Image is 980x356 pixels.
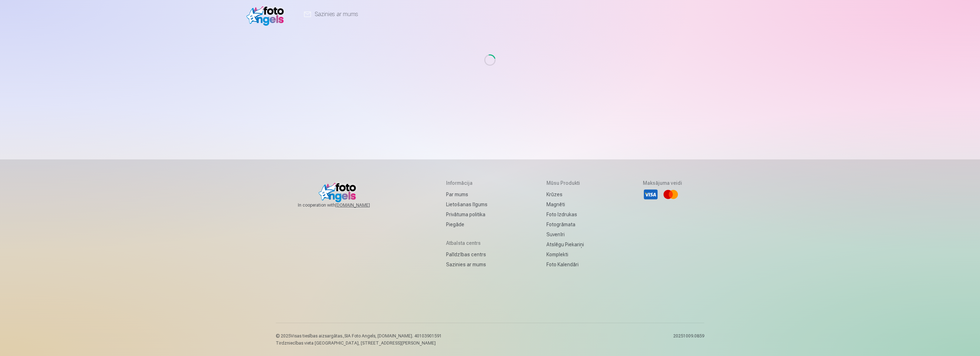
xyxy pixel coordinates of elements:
[446,239,487,247] h5: Atbalsta centrs
[335,202,387,208] a: [DOMAIN_NAME]
[643,179,682,187] h5: Maksājuma veidi
[446,199,487,209] a: Lietošanas līgums
[446,259,487,270] a: Sazinies ar mums
[276,333,442,339] p: © 2025 Visas tiesības aizsargātas. ,
[344,333,442,338] span: SIA Foto Angels, [DOMAIN_NAME]. 40103901591
[276,340,442,346] p: Tirdzniecības vieta [GEOGRAPHIC_DATA], [STREET_ADDRESS][PERSON_NAME]
[546,209,584,219] a: Foto izdrukas
[546,199,584,209] a: Magnēti
[643,187,659,202] li: Visa
[546,249,584,259] a: Komplekti
[546,219,584,229] a: Fotogrāmata
[546,179,584,187] h5: Mūsu produkti
[446,249,487,259] a: Palīdzības centrs
[546,259,584,270] a: Foto kalendāri
[446,219,487,229] a: Piegāde
[546,229,584,239] a: Suvenīri
[446,189,487,199] a: Par mums
[546,239,584,249] a: Atslēgu piekariņi
[246,3,287,26] img: /v1
[546,189,584,199] a: Krūzes
[446,209,487,219] a: Privātuma politika
[673,333,704,346] p: 20251009.0859
[298,202,387,208] span: In cooperation with
[446,179,487,187] h5: Informācija
[663,187,679,202] li: Mastercard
